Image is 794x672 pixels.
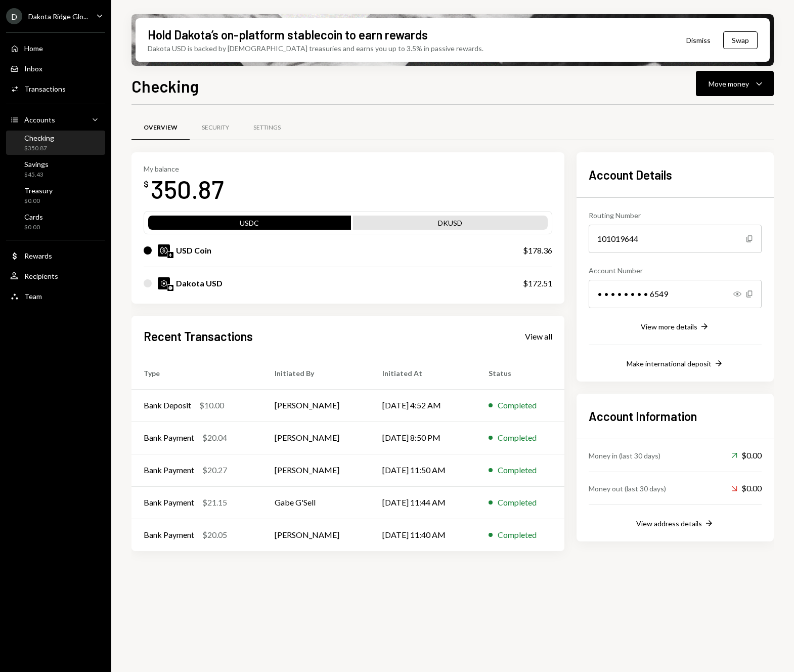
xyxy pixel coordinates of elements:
div: $20.05 [202,529,227,541]
div: $0.00 [731,449,762,461]
div: Dakota USD is backed by [DEMOGRAPHIC_DATA] treasuries and earns you up to 3.5% in passive rewards. [148,43,483,54]
h2: Account Details [589,166,762,183]
div: Security [202,123,229,132]
div: Bank Payment [144,496,194,509]
div: Make international deposit [627,359,712,368]
div: Money in (last 30 days) [589,450,660,461]
div: USD Coin [176,244,211,257]
a: Security [190,115,241,141]
div: $178.36 [523,244,552,257]
div: View all [525,331,552,342]
div: $0.00 [24,223,43,232]
div: Recipients [24,272,58,280]
div: Home [24,44,43,53]
div: Bank Payment [144,529,194,541]
a: Settings [241,115,293,141]
div: Money out (last 30 days) [589,483,666,494]
div: $ [144,179,149,189]
button: Swap [723,31,758,49]
img: DKUSD [158,277,170,289]
a: View all [525,330,552,342]
div: 101019644 [589,225,762,253]
div: View more details [641,322,697,331]
a: Rewards [6,246,105,265]
td: [PERSON_NAME] [262,519,371,551]
div: Bank Deposit [144,399,191,411]
div: My balance [144,164,224,173]
td: [DATE] 11:40 AM [370,519,476,551]
button: View more details [641,321,710,332]
div: Checking [24,134,54,142]
img: USDC [158,244,170,257]
div: Completed [498,464,537,476]
a: Accounts [6,110,105,129]
div: • • • • • • • • 6549 [589,280,762,308]
div: Completed [498,529,537,541]
a: Team [6,287,105,305]
div: $10.00 [199,399,224,411]
div: Completed [498,496,537,509]
a: Overview [131,115,190,141]
th: Status [476,357,564,389]
td: [DATE] 11:44 AM [370,486,476,519]
div: Cards [24,213,43,221]
button: Make international deposit [627,358,724,369]
div: Inbox [24,64,42,73]
button: View address details [636,518,714,529]
td: Gabe G'Sell [262,486,371,519]
div: Dakota Ridge Glo... [28,12,88,21]
a: Inbox [6,59,105,77]
img: base-mainnet [167,285,173,291]
div: USDC [148,218,351,232]
div: Overview [144,123,178,132]
td: [DATE] 8:50 PM [370,422,476,454]
div: $20.04 [202,432,227,444]
a: Treasury$0.00 [6,183,105,207]
td: [PERSON_NAME] [262,454,371,486]
td: [DATE] 11:50 AM [370,454,476,486]
div: 350.87 [151,173,224,205]
div: Accounts [24,115,55,124]
h2: Account Information [589,408,762,425]
div: $0.00 [731,482,762,494]
div: DKUSD [353,218,548,232]
a: Transactions [6,79,105,98]
div: Transactions [24,85,66,93]
h1: Checking [131,76,199,96]
td: [PERSON_NAME] [262,422,371,454]
div: Treasury [24,186,53,195]
div: $21.15 [202,496,227,509]
div: Account Number [589,265,762,276]
th: Initiated By [262,357,371,389]
th: Type [131,357,262,389]
div: Savings [24,160,49,169]
a: Home [6,39,105,57]
div: Completed [498,432,537,444]
div: Hold Dakota’s on-platform stablecoin to earn rewards [148,26,428,43]
button: Dismiss [674,28,723,52]
img: ethereum-mainnet [167,252,173,258]
div: Team [24,292,42,301]
td: [PERSON_NAME] [262,389,371,422]
div: Bank Payment [144,464,194,476]
a: Recipients [6,267,105,285]
div: View address details [636,519,702,528]
div: Routing Number [589,210,762,221]
h2: Recent Transactions [144,328,253,345]
div: $350.87 [24,144,54,153]
div: $172.51 [523,277,552,289]
div: $45.43 [24,171,49,179]
a: Cards$0.00 [6,209,105,234]
a: Checking$350.87 [6,131,105,155]
div: Move money [709,78,749,89]
div: Rewards [24,251,52,260]
th: Initiated At [370,357,476,389]
div: $0.00 [24,197,53,205]
td: [DATE] 4:52 AM [370,389,476,422]
div: Dakota USD [176,277,223,289]
div: D [6,8,22,24]
button: Move money [696,71,774,96]
div: Bank Payment [144,432,194,444]
a: Savings$45.43 [6,157,105,181]
div: Completed [498,399,537,411]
